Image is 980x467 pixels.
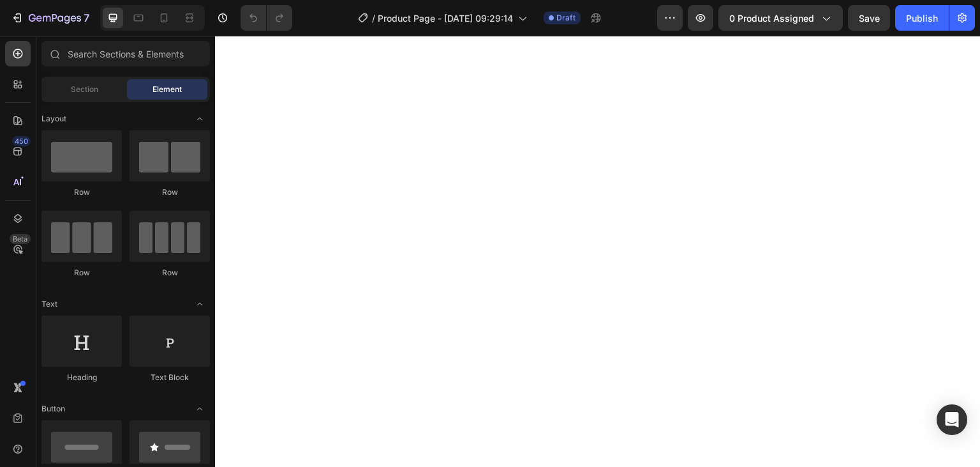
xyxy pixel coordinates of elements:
[71,84,98,95] span: Section
[12,136,31,146] div: 450
[130,372,210,383] div: Text Block
[152,84,182,95] span: Element
[189,109,210,129] span: Toggle open
[372,11,375,25] span: /
[729,11,814,25] span: 0 product assigned
[848,5,890,31] button: Save
[5,5,95,31] button: 7
[84,10,89,26] p: 7
[215,36,980,467] iframe: Design area
[130,187,210,198] div: Row
[41,403,65,415] span: Button
[556,12,575,24] span: Draft
[130,267,210,279] div: Row
[189,294,210,314] span: Toggle open
[41,187,122,198] div: Row
[859,13,880,24] span: Save
[937,404,967,435] div: Open Intercom Messenger
[41,267,122,279] div: Row
[241,5,292,31] div: Undo/Redo
[41,113,66,125] span: Layout
[718,5,843,31] button: 0 product assigned
[41,372,122,383] div: Heading
[10,234,31,244] div: Beta
[906,11,938,25] div: Publish
[41,298,57,310] span: Text
[41,41,210,66] input: Search Sections & Elements
[895,5,949,31] button: Publish
[189,399,210,419] span: Toggle open
[378,11,513,25] span: Product Page - [DATE] 09:29:14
